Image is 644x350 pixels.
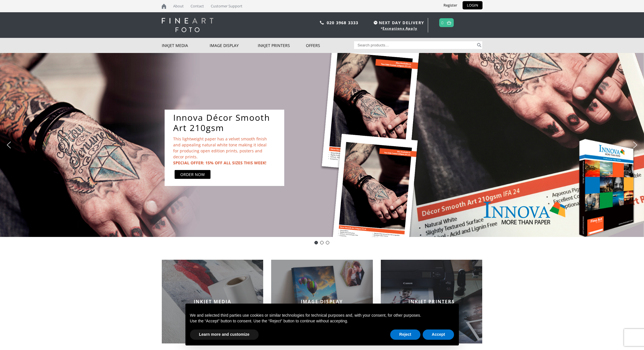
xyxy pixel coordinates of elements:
h2: INKJET PRINTERS [381,298,483,305]
img: logo-white.svg [162,18,213,32]
img: previous arrow [4,140,13,150]
a: ORDER NOW [175,170,210,179]
p: We and selected third parties use cookies or similar technologies for technical purposes and, wit... [190,313,454,318]
a: LOGIN [463,1,483,9]
div: Innova-general [320,241,324,244]
img: time.svg [374,21,377,24]
a: Innova Décor Smooth Art 210gsm [173,112,281,133]
a: 020 3968 3333 [327,20,359,25]
button: Search [476,41,483,49]
a: Inkjet Media [162,38,210,53]
img: next arrow [631,140,640,150]
button: Reject [390,329,420,340]
b: SPECIAL OFFER: 15% OFF ALL SIZES THIS WEEK! [173,160,266,165]
a: Exceptions Apply [383,26,417,31]
a: Register [439,1,461,9]
h2: IMAGE DISPLAY [271,298,373,305]
div: Innova Décor Smooth Art 210gsmThis lightweight paper has a velvet smooth finish and appealing nat... [165,110,284,186]
h2: INKJET MEDIA [162,298,263,305]
a: Image Display [210,38,258,53]
a: Inkjet Printers [258,38,306,53]
img: basket.svg [447,21,451,24]
button: Learn more and customize [190,329,259,340]
button: Accept [423,329,454,340]
div: ORDER NOW [180,171,205,177]
img: phone.svg [320,21,324,24]
a: 0 [441,19,444,27]
a: Offers [306,38,354,53]
div: Choose slide to display. [313,240,330,245]
span: NEXT DAY DELIVERY [372,19,424,26]
div: Innova Decor Art IFA 24 [314,241,318,244]
div: pinch book [326,241,329,244]
p: This lightweight paper has a velvet smooth finish and appealing natural white tone making it idea... [173,136,267,160]
input: Search products… [354,41,476,49]
p: Use the “Accept” button to consent. Use the “Reject” button to continue without accepting. [190,318,454,324]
